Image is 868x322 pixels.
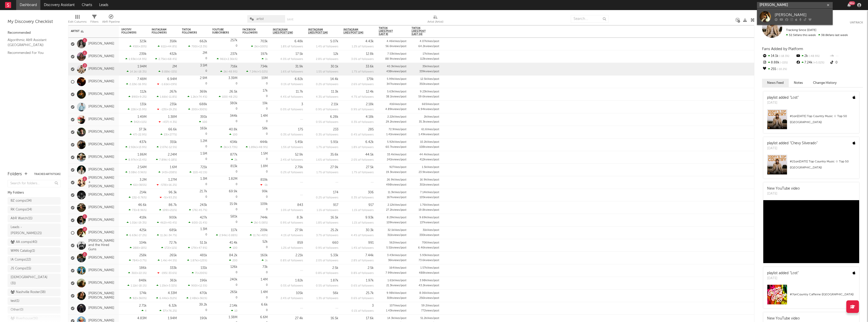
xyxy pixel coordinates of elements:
[308,28,331,34] span: Instagram Likes/Post (1m)
[8,265,61,272] a: JS Comps(15)
[330,78,338,81] div: 14.4k
[139,52,147,56] div: 239k
[88,54,114,59] a: [PERSON_NAME]
[88,168,114,172] a: [PERSON_NAME]
[287,18,293,21] button: Save
[11,248,35,254] div: WMN Catalog ( 1 )
[280,108,303,111] span: 0.0 % of followers
[167,78,177,81] div: 6.94M
[199,103,207,106] div: 688k
[254,45,257,48] span: 2k
[131,108,136,111] span: 226
[778,55,789,58] span: -18.3 %
[8,50,56,56] a: Recommended For You
[808,79,842,87] button: Change History
[88,155,114,159] a: [PERSON_NAME]
[8,247,61,255] a: WMN Catalog(1)
[242,88,268,100] div: 0
[212,38,237,50] div: 0
[280,58,303,61] span: 4.0 % of followers
[172,65,177,68] div: 2M
[366,65,374,68] div: 33.6k
[387,116,406,118] div: 2.22k likes/post
[427,19,443,25] div: Artist (Artist)
[88,105,114,109] a: [PERSON_NAME]
[188,45,207,48] div: ( )
[316,108,338,111] span: 0.9 % of followers
[242,113,268,126] div: 0
[11,207,32,213] div: RK Comps ( 14 )
[790,292,855,298] div: # 7 on Country Caffeine ([GEOGRAPHIC_DATA])
[71,30,109,33] div: Artist
[386,70,406,73] div: 438k views/post
[352,70,374,73] span: 1.7 % of followers
[786,34,848,37] span: 38.8k fans last week
[423,53,439,55] div: 17k likes/post
[767,95,799,100] div: playlist added
[386,121,406,123] div: 29.2k views/post
[418,108,439,111] div: 6.94k views/post
[849,1,855,5] div: 99 +
[230,39,237,42] div: 257k
[763,284,859,308] a: #7onCountry Caffeine ([GEOGRAPHIC_DATA])
[301,103,303,106] div: 3
[796,53,829,59] div: 2k
[34,173,61,175] button: Tracked Artists(45)
[230,52,237,56] div: 237k
[212,76,237,88] div: 0
[419,121,439,123] div: 35.3k views/post
[202,121,207,124] span: 100
[385,108,406,111] div: 4.89k views/post
[762,53,796,59] div: 14.1k
[158,58,165,61] span: 2.75k
[158,45,177,48] div: ( )
[137,70,146,73] span: -18.3 %
[386,45,406,48] div: 56.6k views/post
[187,95,207,98] div: ( )
[420,58,439,60] div: 113k views/post
[157,83,177,86] div: ( )
[88,205,114,210] a: [PERSON_NAME]
[200,115,207,119] div: 391k
[8,37,56,48] a: Algorithmic A&R Assistant ([GEOGRAPHIC_DATA])
[331,90,338,93] div: 11.3k
[790,96,799,99] a: "Lost"
[220,58,225,61] span: 961
[786,29,816,32] span: Tracking Since: [DATE]
[138,96,146,98] span: +9.2 %
[422,103,439,106] div: 665 likes/post
[316,96,338,98] span: 4.3 % of followers
[228,96,237,98] span: -48.2 %
[170,40,177,43] div: 358k
[281,70,303,73] span: 1.6 % of followers
[88,92,114,96] a: [PERSON_NAME]
[419,70,439,73] div: 339k views/post
[212,113,237,126] div: 0
[139,121,146,124] span: +11 %
[197,96,206,98] span: +74.4 %
[88,218,114,222] a: [PERSON_NAME]
[222,96,227,98] span: 100
[90,19,98,25] div: Filters
[229,90,237,93] div: 26.5k
[767,100,799,105] div: [DATE]
[8,306,61,314] a: Other(0)
[88,80,114,84] a: [PERSON_NAME]
[11,239,37,245] div: AA comps ( 40 )
[330,40,338,43] div: 5.07k
[88,67,114,71] a: [PERSON_NAME]
[8,206,61,213] a: RK Comps(14)
[8,180,61,187] input: Search for folders...
[420,78,439,81] div: 12.5k likes/post
[169,83,176,86] span: +19 %
[261,52,268,56] div: 197k
[121,28,139,34] div: Spotify Followers
[8,274,61,287] a: [DEMOGRAPHIC_DATA](31)
[88,176,116,189] a: [PERSON_NAME] + [PERSON_NAME]
[418,95,439,98] div: 59.6k views/post
[8,215,61,222] a: A&R Watch(11)
[128,95,147,98] div: ( )
[188,108,207,111] div: ( )
[790,159,855,171] div: # 21 on [DATE] Top Country Music ☆ Top 50 ([GEOGRAPHIC_DATA])
[11,224,46,236] div: Leads - [PERSON_NAME] ( 21 )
